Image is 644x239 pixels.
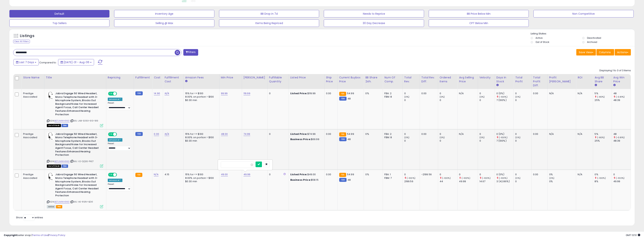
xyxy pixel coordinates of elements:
div: Avg Selling Price [459,76,476,83]
div: 0 [515,99,531,102]
small: FBM [135,132,143,136]
span: Show: entries [16,216,43,219]
a: 74.99 [243,132,250,136]
button: Inventory Age [114,10,214,17]
a: N/A [165,92,169,95]
a: 0.00 [154,132,159,136]
div: 0 [269,92,286,95]
small: (-0.81%) [616,136,625,139]
span: OFF [116,133,122,136]
small: (0%) [440,95,445,98]
small: (-80%) [597,136,605,139]
div: -2199.56 [421,173,435,176]
b: Business Price: [290,178,311,182]
div: N/A [549,92,573,95]
div: 0.00 [533,132,545,136]
label: Active [536,36,542,39]
div: Ordered Items [440,76,456,83]
small: Days In Stock. [496,83,499,87]
small: FBA [339,173,346,177]
div: Current Buybox Price [339,76,362,83]
div: 0.00 [421,92,435,95]
small: (-100%) [499,95,507,98]
small: (-80%) [597,95,605,98]
div: FBA: 2 [384,92,400,95]
div: 8.00% on portion > $100 [185,95,216,99]
span: 2025-08-15 13:51 GMT [626,233,640,237]
span: Columns [599,50,611,54]
small: FBM [339,137,347,141]
div: 0 [515,180,531,183]
div: ROI [578,76,591,80]
label: Deactivated [587,36,601,39]
div: 4.15 [165,173,181,176]
div: $74.99 [290,132,322,136]
div: $0.30 min [185,180,216,183]
small: (-100%) [462,177,470,180]
div: Num of Comp. [384,76,401,83]
div: 0 [515,173,531,176]
a: B07JMWH96G [55,160,70,163]
div: 25% [595,99,611,102]
div: Displaying 1 to 3 of 3 items [599,69,631,72]
div: 2199.56 [404,180,420,183]
div: Total Rev. Diff. [421,76,436,83]
div: 0.00 [326,132,335,136]
a: B07JMWH96G [55,119,70,122]
div: 0 [479,92,495,95]
button: 30 Day Decrease [324,19,424,27]
div: 0 [459,173,478,176]
div: 0.00 [326,173,335,176]
div: Profit [PERSON_NAME] [549,76,575,83]
button: BB Price Below Min [429,10,529,17]
div: 0 [404,92,420,95]
small: (0%) [515,177,520,180]
small: FBA [339,92,346,96]
div: Days In Stock [496,76,512,83]
span: | SKU: V2-QQ0E-PXE7 [70,160,94,163]
div: 0.00 [421,132,435,136]
small: (0%) [479,95,485,98]
span: ON [108,133,113,136]
div: Velocity [479,76,493,80]
div: $0.30 min [185,99,216,102]
div: 0 [269,132,286,136]
div: $58.15 [290,178,322,182]
div: Fulfillment Cost [165,76,182,83]
div: $69.99 [290,138,322,141]
div: Preset: [108,183,131,191]
div: Total Profit Diff. [533,76,546,87]
span: 48 [347,137,351,141]
span: All listings currently available for purchase on Amazon [47,205,55,208]
div: ASIN: [47,173,103,208]
button: Items Being Repriced [219,19,319,27]
small: (-100%) [499,136,507,139]
button: CPT Below Min [429,19,529,27]
div: 0 [404,132,420,136]
div: Avg Win Price [613,76,629,83]
span: | SKU: JAB-5093-610-189 [70,119,98,122]
b: Jabra Engage 50 Wired Headset, Mono Telephone Headset with 3-Microphone System, Blocks Out Backgr... [55,132,101,158]
div: 0 [404,139,420,143]
div: FBM: 7 [384,176,400,180]
div: Amazon Fees [185,76,218,80]
div: 0% [365,132,380,136]
a: 99.99 [221,92,228,95]
div: Preset: [108,102,131,110]
div: 0% [595,173,611,176]
b: Jabra Engage 50 Wired Headset, Mono Telephone Headset with 3-Microphone System, Blocks Out Backgr... [55,92,101,117]
small: (-100%) [442,177,451,180]
a: N/A [154,173,158,176]
button: Filters [183,49,198,56]
div: Prestige Associated [23,92,41,99]
button: Non Competitive [533,10,633,17]
div: 0 [440,92,457,95]
div: 7 (100%) [496,99,514,102]
small: (0%) [479,136,485,139]
span: 54.99 [347,92,354,95]
div: 5% [595,132,611,136]
div: Fulfillment [135,76,151,80]
div: 15% for <= $100 [185,132,216,136]
div: 49.99 [613,180,631,183]
button: Save View [576,49,596,55]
